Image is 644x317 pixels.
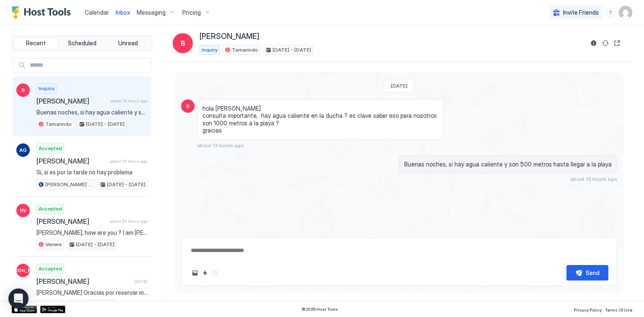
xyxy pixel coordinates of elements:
span: Tamarindo [232,46,258,54]
span: about 24 hours ago [110,158,148,164]
span: Messaging [137,9,166,16]
button: Upload image [190,268,200,278]
span: Buenas noches, si hay agua caliente y son 500 metros hasta llegar a la playa [404,161,612,168]
span: AG [19,146,27,154]
a: Google Play Store [40,306,65,313]
span: Inquiry [202,46,218,54]
span: Pricing [182,9,201,16]
a: Calendar [85,8,109,17]
span: B [186,102,190,110]
span: Inquiry [39,85,55,92]
span: Recent [26,39,46,47]
button: Quick reply [200,268,210,278]
button: Recent [14,37,58,49]
a: Inbox [116,8,130,17]
button: Send [566,265,608,281]
span: about 13 hours ago [197,142,244,148]
span: Si, si es por la tarde no hay problema [36,169,148,176]
span: Terms Of Use [605,307,632,312]
input: Input Field [26,58,151,73]
span: Venere [45,241,62,248]
span: [PERSON_NAME], how are you ? I am [PERSON_NAME] from the [GEOGRAPHIC_DATA] but live now in [GEOGR... [36,229,148,236]
span: Tamarindo [45,120,72,128]
span: [PERSON_NAME] [200,32,259,42]
span: Calendar [85,9,109,16]
span: [DATE] - [DATE] [107,181,145,188]
span: [DATE] - [DATE] [273,46,311,54]
span: [DATE] [134,279,148,284]
span: RV [20,207,26,214]
span: [PERSON_NAME] [36,277,131,286]
div: Send [586,268,600,277]
span: © 2025 Host Tools [301,307,338,312]
span: Invite Friends [563,9,599,16]
span: Accepted [39,205,62,213]
a: Host Tools Logo [12,6,75,19]
span: Scheduled [68,39,96,47]
span: Accepted [39,265,62,273]
button: Reservation information [589,38,599,48]
a: Terms Of Use [605,305,632,314]
span: B [21,86,25,94]
span: [DATE] - [DATE] [76,241,114,248]
span: Privacy Policy [574,307,602,312]
span: Inbox [116,9,130,16]
span: [DATE] - [DATE] [86,120,125,128]
button: Open reservation [612,38,622,48]
span: about 13 hours ago [570,176,617,182]
span: about 13 hours ago [111,98,148,104]
span: [PERSON_NAME] [36,97,107,105]
button: Sync reservation [600,38,610,48]
span: [PERSON_NAME] [3,267,44,274]
button: Unread [106,37,150,49]
div: menu [605,8,615,18]
div: User profile [619,6,632,19]
span: Unread [118,39,138,47]
span: Buenas noches, si hay agua caliente y son 500 metros hasta llegar a la playa [36,109,148,116]
a: App Store [12,306,37,313]
span: hola [PERSON_NAME] consulta importante, hay agua caliente en la ducha ? es clave saber eso para n... [203,105,439,134]
button: Scheduled [60,37,104,49]
span: [PERSON_NAME] [36,217,106,226]
div: tab-group [12,35,152,51]
span: [PERSON_NAME] Gracias por reservar mi apartamento, estoy encantada de teneros por aquí. Te estaré... [36,289,148,296]
div: Open Intercom Messenger [8,288,29,309]
span: [PERSON_NAME] By [PERSON_NAME] [45,181,93,188]
a: Privacy Policy [574,305,602,314]
span: [PERSON_NAME] [36,157,106,165]
span: [DATE] [391,83,408,89]
span: B [181,38,185,48]
span: Accepted [39,145,62,152]
span: about 24 hours ago [110,218,148,224]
